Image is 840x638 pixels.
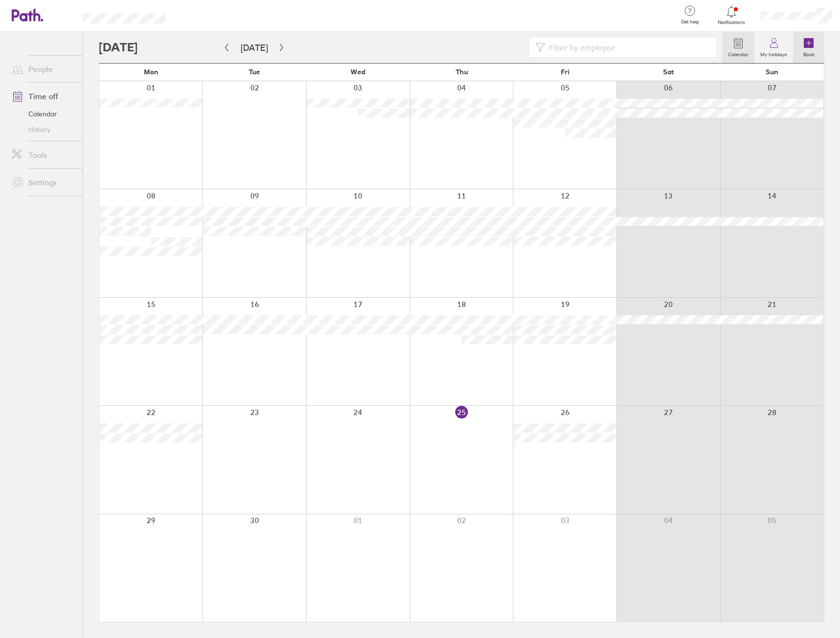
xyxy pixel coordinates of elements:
span: Wed [351,68,365,76]
a: Settings [4,173,83,192]
label: Book [797,49,820,58]
span: Sun [766,68,778,76]
span: Thu [456,68,468,76]
label: My holidays [754,49,793,58]
label: Calendar [722,49,754,58]
a: History [4,122,83,137]
a: Tools [4,145,83,165]
a: People [4,59,83,79]
span: Mon [144,68,158,76]
span: Tue [249,68,260,76]
input: Filter by employee [545,38,711,57]
a: Book [793,32,824,63]
span: Get help [674,19,706,25]
span: Sat [663,68,674,76]
button: [DATE] [233,40,276,56]
span: Notifications [716,20,748,25]
span: Fri [561,68,570,76]
a: Calendar [722,32,754,63]
a: Notifications [716,5,748,25]
a: My holidays [754,32,793,63]
a: Calendar [4,106,83,122]
a: Time off [4,87,83,106]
